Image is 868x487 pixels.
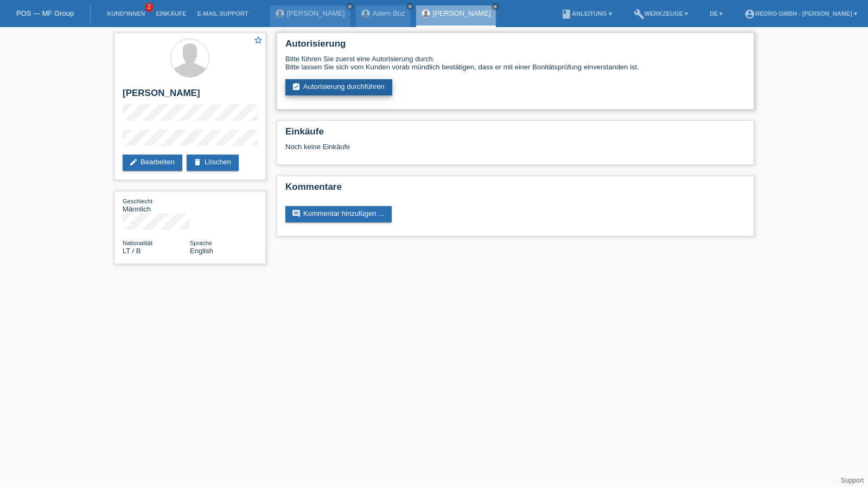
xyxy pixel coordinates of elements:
[628,10,694,17] a: buildWerkzeuge ▾
[150,10,192,17] a: Einkäufe
[347,4,353,9] i: close
[407,4,413,9] i: close
[190,247,213,255] span: English
[285,143,745,159] div: Noch keine Einkäufe
[561,9,572,20] i: book
[285,55,745,71] div: Bitte führen Sie zuerst eine Autorisierung durch. Bitte lassen Sie sich vom Kunden vorab mündlich...
[101,10,150,17] a: Kund*innen
[346,3,354,10] a: close
[285,182,745,198] h2: Kommentare
[634,9,644,20] i: build
[193,158,202,166] i: delete
[129,158,138,166] i: edit
[704,10,728,17] a: DE ▾
[556,10,617,17] a: bookAnleitung ▾
[285,126,745,143] h2: Einkäufe
[287,9,345,17] a: [PERSON_NAME]
[187,155,239,171] a: deleteLöschen
[16,9,74,17] a: POS — MF Group
[433,9,491,17] a: [PERSON_NAME]
[253,35,263,45] i: star_border
[373,9,405,17] a: Adem Boz
[253,35,263,47] a: star_border
[285,206,392,222] a: commentKommentar hinzufügen ...
[123,198,152,204] span: Geschlecht
[744,9,755,20] i: account_circle
[123,247,141,255] span: Litauen / B / 17.03.2022
[493,4,498,9] i: close
[123,240,152,246] span: Nationalität
[123,88,257,104] h2: [PERSON_NAME]
[145,3,154,12] span: 2
[192,10,254,17] a: E-Mail Support
[285,39,745,55] h2: Autorisierung
[123,197,190,213] div: Männlich
[292,209,301,218] i: comment
[190,240,212,246] span: Sprache
[841,477,864,484] a: Support
[739,10,863,17] a: account_circleRedro GmbH - [PERSON_NAME] ▾
[285,79,392,95] a: assignment_turned_inAutorisierung durchführen
[492,3,499,10] a: close
[123,155,182,171] a: editBearbeiten
[406,3,414,10] a: close
[292,82,301,91] i: assignment_turned_in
